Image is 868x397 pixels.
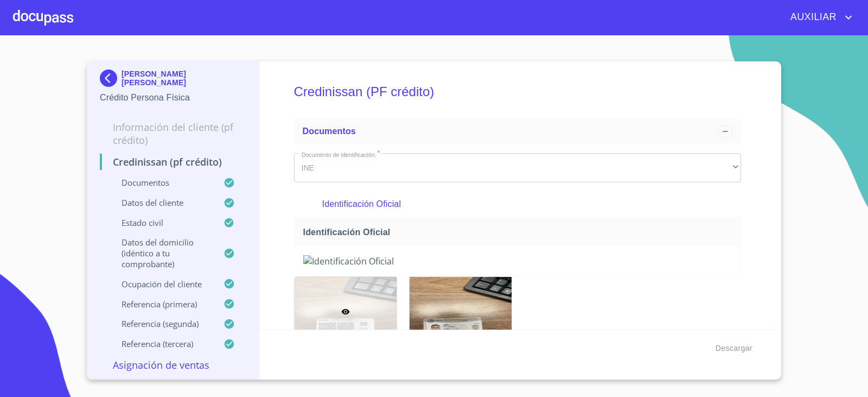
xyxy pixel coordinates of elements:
[100,70,122,87] img: Docupass spot blue
[100,197,224,208] p: Datos del cliente
[782,9,855,26] button: account of current user
[100,91,246,104] p: Crédito Persona Física
[410,277,512,346] img: Identificación Oficial
[100,217,224,228] p: Estado civil
[100,155,246,168] p: Credinissan (PF crédito)
[100,358,246,371] p: Asignación de Ventas
[294,118,742,144] div: Documentos
[100,338,224,349] p: Referencia (tercera)
[294,70,742,114] h5: Credinissan (PF crédito)
[322,198,713,211] p: Identificación Oficial
[303,255,732,267] img: Identificación Oficial
[100,299,224,310] p: Referencia (primera)
[100,177,224,188] p: Documentos
[100,318,224,329] p: Referencia (segunda)
[303,226,737,238] span: Identificación Oficial
[100,121,246,147] p: Información del cliente (PF crédito)
[782,9,842,26] span: AUXILIAR
[100,70,246,91] div: [PERSON_NAME] [PERSON_NAME]
[716,342,752,355] span: Descargar
[100,237,224,269] p: Datos del domicilio (idéntico a tu comprobante)
[294,153,742,182] div: INE
[711,338,757,358] button: Descargar
[303,127,356,136] span: Documentos
[122,70,246,87] p: [PERSON_NAME] [PERSON_NAME]
[100,279,224,289] p: Ocupación del Cliente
